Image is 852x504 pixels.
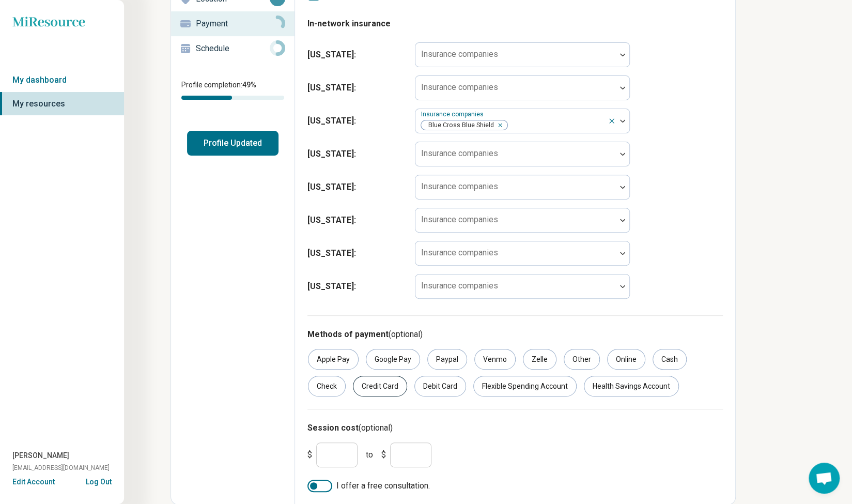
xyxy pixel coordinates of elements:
[809,463,840,494] div: Open chat
[171,73,295,106] div: Profile completion:
[523,349,556,370] div: Zelle
[307,214,407,226] span: [US_STATE] :
[353,376,407,396] div: Credit Card
[421,215,498,224] label: Insurance companies
[307,181,407,193] span: [US_STATE] :
[421,181,498,191] label: Insurance companies
[307,422,723,434] h3: Session cost
[421,82,498,92] label: Insurance companies
[307,328,723,341] h3: Methods of payment
[389,329,423,339] span: (optional)
[421,148,498,158] label: Insurance companies
[421,110,486,117] label: Insurance companies
[307,480,723,492] label: I offer a free consultation.
[86,477,112,485] button: Log Out
[421,120,497,130] span: Blue Cross Blue Shield
[308,376,346,396] div: Check
[196,42,270,55] p: Schedule
[359,423,393,433] span: (optional)
[171,11,295,36] a: Payment
[181,96,284,100] div: Profile completion
[607,349,645,370] div: Online
[171,36,295,61] a: Schedule
[473,376,577,396] div: Flexible Spending Account
[421,248,498,257] label: Insurance companies
[427,349,467,370] div: Paypal
[187,131,278,156] button: Profile Updated
[421,281,498,291] label: Insurance companies
[308,349,359,370] div: Apple Pay
[307,9,391,38] legend: In-network insurance
[12,463,110,472] span: [EMAIL_ADDRESS][DOMAIN_NAME]
[421,49,498,59] label: Insurance companies
[307,49,407,61] span: [US_STATE] :
[381,449,386,461] span: $
[584,376,679,396] div: Health Savings Account
[414,376,466,396] div: Debit Card
[307,247,407,259] span: [US_STATE] :
[653,349,687,370] div: Cash
[12,450,69,461] span: [PERSON_NAME]
[307,449,312,461] span: $
[474,349,516,370] div: Venmo
[196,18,270,30] p: Payment
[307,115,407,127] span: [US_STATE] :
[366,349,420,370] div: Google Pay
[564,349,600,370] div: Other
[12,477,55,487] button: Edit Account
[366,449,373,461] span: to
[307,148,407,160] span: [US_STATE] :
[242,81,256,89] span: 49 %
[307,280,407,293] span: [US_STATE] :
[307,82,407,94] span: [US_STATE] :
